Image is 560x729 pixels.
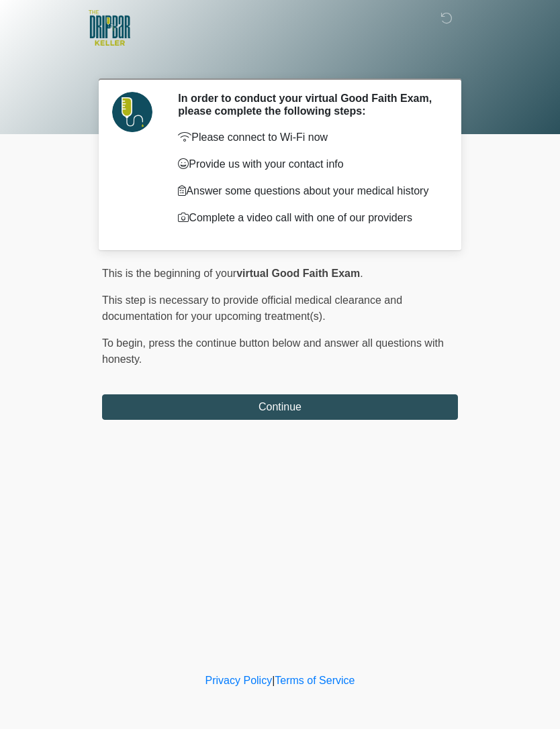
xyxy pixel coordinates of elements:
p: Please connect to Wi-Fi now [178,129,438,146]
p: Answer some questions about your medical history [178,183,438,199]
a: | [272,675,275,686]
span: To begin, [102,337,148,349]
span: press the continue button below and answer all questions with honesty. [102,337,444,365]
img: The DRIPBaR - Keller Logo [89,10,130,46]
strong: virtual Good Faith Exam [236,268,360,279]
h2: In order to conduct your virtual Good Faith Exam, please complete the following steps: [178,92,438,117]
span: This step is necessary to provide official medical clearance and documentation for your upcoming ... [102,294,402,322]
span: . [360,268,363,279]
img: Agent Avatar [112,92,152,132]
a: Privacy Policy [205,675,273,686]
h1: ‎ ‎ [92,48,468,73]
span: This is the beginning of your [102,268,236,279]
p: Complete a video call with one of our providers [178,210,438,226]
a: Terms of Service [275,675,355,686]
p: Provide us with your contact info [178,156,438,172]
button: Continue [102,394,458,420]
